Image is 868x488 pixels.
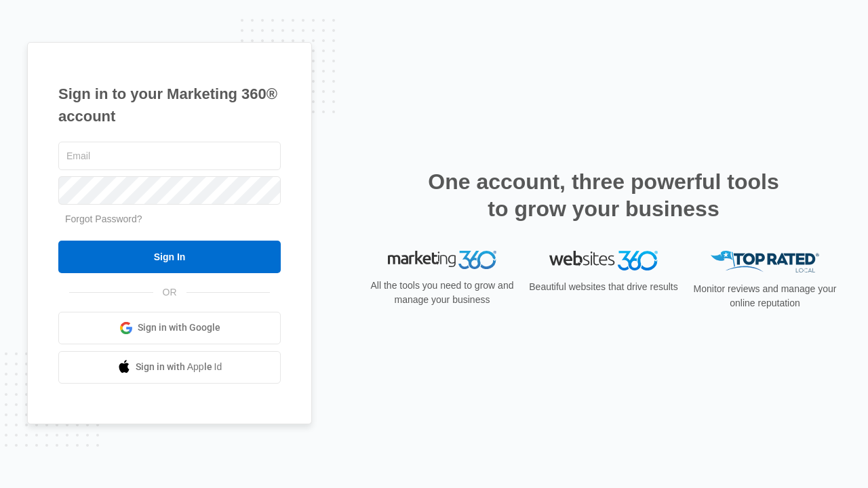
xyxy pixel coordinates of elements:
[65,213,142,224] a: Forgot Password?
[58,241,281,273] input: Sign In
[549,251,658,270] img: Websites 360
[711,251,819,273] img: Top Rated Local
[153,285,186,300] span: OR
[388,251,496,270] img: Marketing 360
[424,168,783,222] h2: One account, three powerful tools to grow your business
[58,142,281,170] input: Email
[58,83,281,127] h1: Sign in to your Marketing 360® account
[528,280,679,294] p: Beautiful websites that drive results
[58,312,281,344] a: Sign in with Google
[138,321,220,335] span: Sign in with Google
[58,351,281,384] a: Sign in with Apple Id
[136,360,222,374] span: Sign in with Apple Id
[366,279,518,307] p: All the tools you need to grow and manage your business
[689,282,841,310] p: Monitor reviews and manage your online reputation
